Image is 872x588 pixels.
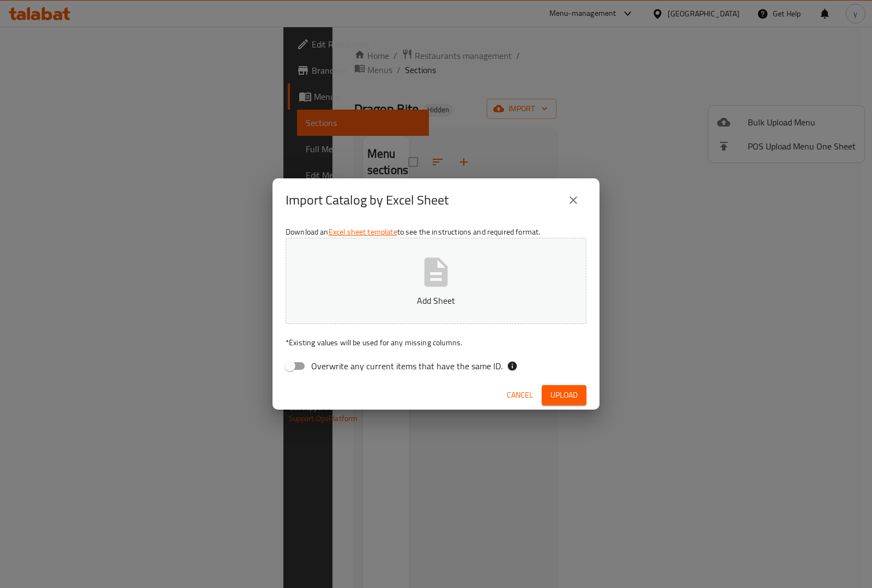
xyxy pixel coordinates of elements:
p: Existing values will be used for any missing columns. [286,337,586,348]
h2: Import Catalog by Excel Sheet [286,191,449,209]
button: Upload [542,385,586,405]
svg: If the overwrite option isn't selected, then the items that match an existing ID will be ignored ... [507,361,518,371]
button: Add Sheet [286,238,586,324]
button: Cancel [502,385,537,405]
div: Download an to see the instructions and required format. [272,222,599,380]
a: Excel sheet template [329,225,397,239]
p: Add Sheet [302,294,570,307]
span: Cancel [507,388,533,402]
button: close [560,187,586,213]
span: Upload [550,388,578,402]
span: Overwrite any current items that have the same ID. [311,359,502,373]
